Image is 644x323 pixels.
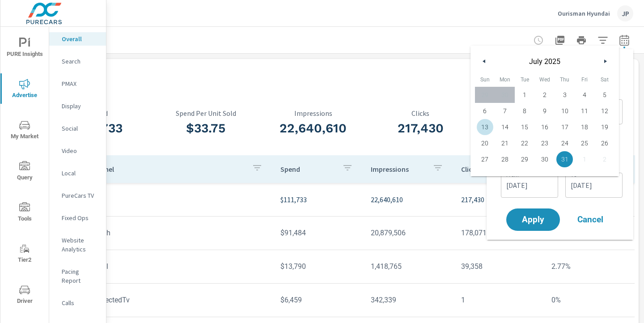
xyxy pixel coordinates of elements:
[575,135,595,151] button: 25
[535,103,555,119] button: 9
[273,289,364,311] td: $6,459
[501,151,508,167] span: 28
[583,87,586,103] span: 4
[81,221,273,244] td: Search
[615,31,633,49] button: Select Date Range
[49,265,106,287] div: Pacing Report
[89,165,245,174] p: Channel
[581,103,588,119] span: 11
[62,267,99,285] p: Pacing Report
[563,208,617,231] button: Cancel
[371,165,425,174] p: Impressions
[521,151,528,167] span: 29
[62,191,99,200] p: PureCars TV
[62,236,99,254] p: Website Analytics
[535,87,555,103] button: 2
[454,289,544,311] td: 1
[535,135,555,151] button: 23
[259,109,367,117] p: Impressions
[62,57,99,66] p: Search
[555,87,575,103] button: 3
[62,124,99,133] p: Social
[461,194,537,205] p: 217,430
[555,119,575,135] button: 17
[543,103,547,119] span: 9
[481,135,488,151] span: 20
[62,79,99,88] p: PMAX
[62,169,99,178] p: Local
[541,135,548,151] span: 23
[544,289,635,311] td: 0%
[3,38,46,59] span: PURE Insights
[454,255,544,278] td: 39,358
[49,122,106,135] div: Social
[475,72,495,87] span: Sun
[594,119,614,135] button: 19
[461,165,516,174] p: Clicks
[475,151,495,167] button: 27
[506,208,560,231] button: Apply
[3,285,46,306] span: Driver
[515,103,535,119] button: 8
[521,135,528,151] span: 22
[561,151,568,167] span: 31
[523,103,526,119] span: 8
[49,32,106,46] div: Overall
[617,5,633,21] div: JP
[259,121,367,136] h3: 22,640,610
[543,87,547,103] span: 2
[521,119,528,135] span: 15
[558,9,610,17] p: Ourisman Hyundai
[481,151,488,167] span: 27
[49,99,106,113] div: Display
[575,103,595,119] button: 11
[555,151,575,167] button: 31
[594,135,614,151] button: 26
[601,135,608,151] span: 26
[454,221,544,244] td: 178,071
[475,135,495,151] button: 20
[49,77,106,90] div: PMAX
[367,121,474,136] h3: 217,430
[495,135,515,151] button: 21
[49,189,106,202] div: PureCars TV
[515,135,535,151] button: 22
[581,135,588,151] span: 25
[515,87,535,103] button: 1
[3,79,46,101] span: Advertise
[49,234,106,256] div: Website Analytics
[515,151,535,167] button: 29
[541,151,548,167] span: 30
[81,255,273,278] td: Social
[49,144,106,157] div: Video
[555,72,575,87] span: Thu
[544,255,635,278] td: 2.77%
[3,202,46,224] span: Tools
[515,119,535,135] button: 15
[62,298,99,307] p: Calls
[601,119,608,135] span: 19
[581,119,588,135] span: 18
[491,57,598,66] span: July 2025
[561,119,568,135] span: 17
[62,102,99,110] p: Display
[280,165,335,174] p: Spend
[501,119,508,135] span: 14
[594,72,614,87] span: Sat
[273,221,364,244] td: $91,484
[555,135,575,151] button: 24
[575,87,595,103] button: 4
[364,289,454,311] td: 342,339
[572,216,608,224] span: Cancel
[62,213,99,222] p: Fixed Ops
[62,146,99,155] p: Video
[273,255,364,278] td: $13,790
[535,151,555,167] button: 30
[515,216,551,224] span: Apply
[49,211,106,225] div: Fixed Ops
[483,103,487,119] span: 6
[601,103,608,119] span: 12
[3,120,46,142] span: My Market
[561,103,568,119] span: 10
[515,72,535,87] span: Tue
